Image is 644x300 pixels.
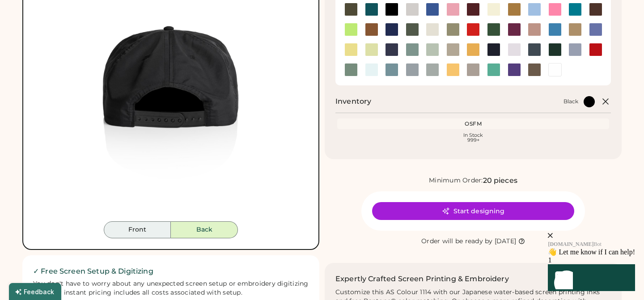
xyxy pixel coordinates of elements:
[483,175,517,186] div: 20 pieces
[339,133,607,143] div: In Stock 999+
[494,185,642,298] iframe: Front Chat
[33,279,309,297] div: You don't have to worry about any unexpected screen setup or embroidery digitizing fees. Our inst...
[171,221,238,238] button: Back
[104,221,171,238] button: Front
[429,176,483,185] div: Minimum Order:
[339,120,607,127] div: OSFM
[372,202,574,220] button: Start designing
[335,274,509,284] h2: Expertly Crafted Screen Printing & Embroidery
[335,96,371,107] h2: Inventory
[421,237,493,246] div: Order will be ready by
[33,266,309,277] h2: ✓ Free Screen Setup & Digitizing
[563,98,578,105] div: Black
